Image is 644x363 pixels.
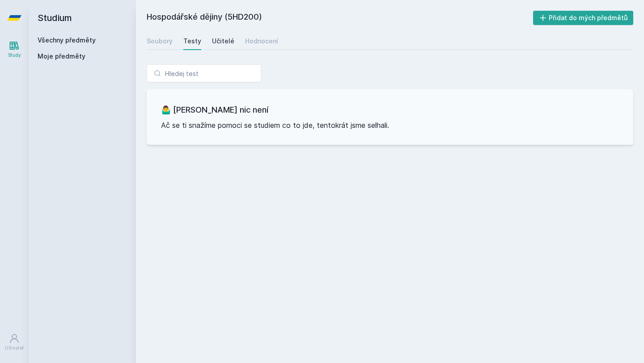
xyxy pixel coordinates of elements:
div: Uživatel [5,345,24,351]
p: Ač se ti snažíme pomoci se studiem co to jde, tentokrát jsme selhali. [161,120,619,131]
h2: Hospodářské dějiny (5HD200) [147,11,533,25]
button: Přidat do mých předmětů [533,11,634,25]
div: Study [8,52,21,59]
div: Testy [183,37,201,46]
a: Všechny předměty [38,36,96,44]
a: Učitelé [212,32,234,50]
a: Uživatel [2,329,27,356]
a: Soubory [147,32,173,50]
span: Moje předměty [38,52,85,61]
div: Hodnocení [245,37,278,46]
h3: 🤷‍♂️ [PERSON_NAME] nic není [161,104,619,116]
input: Hledej test [147,64,261,82]
a: Hodnocení [245,32,278,50]
div: Učitelé [212,37,234,46]
div: Soubory [147,37,173,46]
a: Study [2,36,27,63]
a: Testy [183,32,201,50]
